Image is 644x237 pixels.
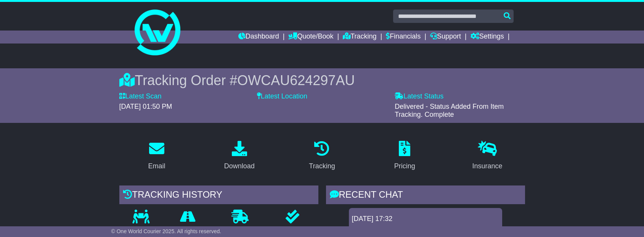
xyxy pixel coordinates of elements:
[395,103,504,119] span: Delivered - Status Added From Item Tracking. Complete
[119,92,162,101] label: Latest Scan
[352,215,499,223] div: [DATE] 17:32
[237,73,355,88] span: OWCAU624297AU
[394,161,415,171] div: Pricing
[238,31,279,44] a: Dashboard
[119,185,318,206] div: Tracking history
[471,31,504,44] a: Settings
[326,185,525,206] div: RECENT CHAT
[119,72,525,89] div: Tracking Order #
[395,92,443,101] label: Latest Status
[288,31,333,44] a: Quote/Book
[143,138,170,174] a: Email
[148,161,165,171] div: Email
[386,31,421,44] a: Financials
[467,138,507,174] a: Insurance
[111,228,222,234] span: © One World Courier 2025. All rights reserved.
[430,31,461,44] a: Support
[343,31,376,44] a: Tracking
[219,138,260,174] a: Download
[224,161,255,171] div: Download
[472,161,503,171] div: Insurance
[304,138,340,174] a: Tracking
[389,138,420,174] a: Pricing
[309,161,335,171] div: Tracking
[257,92,307,101] label: Latest Location
[119,103,172,110] span: [DATE] 01:50 PM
